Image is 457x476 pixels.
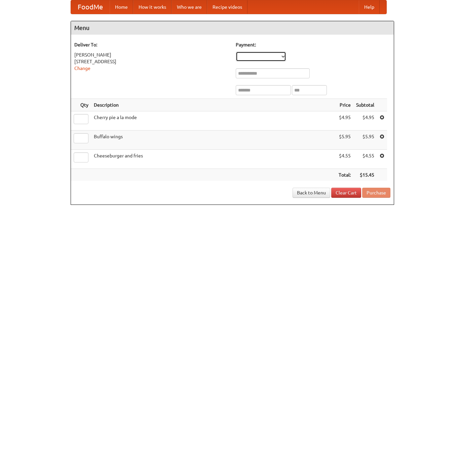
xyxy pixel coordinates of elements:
[71,0,110,14] a: FoodMe
[74,66,90,71] a: Change
[353,169,377,181] th: $15.45
[336,111,353,131] td: $4.95
[359,0,380,14] a: Help
[91,150,336,169] td: Cheeseburger and fries
[331,188,361,198] a: Clear Cart
[336,131,353,150] td: $5.95
[91,131,336,150] td: Buffalo wings
[353,150,377,169] td: $4.55
[353,131,377,150] td: $5.95
[71,99,91,111] th: Qty
[91,99,336,111] th: Description
[336,99,353,111] th: Price
[336,150,353,169] td: $4.55
[353,111,377,131] td: $4.95
[293,188,330,198] a: Back to Menu
[236,41,390,48] h5: Payment:
[336,169,353,181] th: Total:
[110,0,133,14] a: Home
[71,21,394,35] h4: Menu
[74,41,229,48] h5: Deliver To:
[172,0,207,14] a: Who we are
[353,99,377,111] th: Subtotal
[207,0,247,14] a: Recipe videos
[91,111,336,131] td: Cherry pie a la mode
[362,188,390,198] button: Purchase
[74,51,229,58] div: [PERSON_NAME]
[74,58,229,65] div: [STREET_ADDRESS]
[133,0,172,14] a: How it works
